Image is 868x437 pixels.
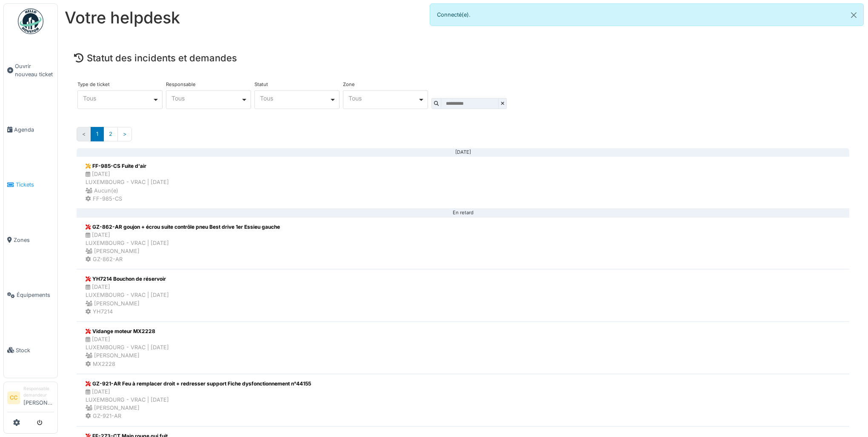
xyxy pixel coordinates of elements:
[77,82,110,87] label: Type de ticket
[77,156,849,209] a: FF-985-CS Fuite d'air [DATE]LUXEMBOURG - VRAC | [DATE] Aucun(e) FF-985-CS
[86,283,169,308] div: [DATE] LUXEMBOURG - VRAC | [DATE] [PERSON_NAME]
[86,275,169,283] div: YH7214 Bouchon de réservoir
[77,269,849,322] a: YH7214 Bouchon de réservoir [DATE]LUXEMBOURG - VRAC | [DATE] [PERSON_NAME] YH7214
[7,385,54,412] a: CC Responsable demandeur[PERSON_NAME]
[260,96,329,101] div: Tous
[86,388,311,412] div: [DATE] LUXEMBOURG - VRAC | [DATE] [PERSON_NAME]
[86,170,169,195] div: [DATE] LUXEMBOURG - VRAC | [DATE] Aucun(e)
[86,360,169,368] div: MX2228
[14,126,54,134] span: Agenda
[844,4,863,26] button: Close
[77,374,849,426] a: GZ-921-AR Feu à remplacer droit + redresser support Fiche dysfonctionnement n°44155 [DATE]LUXEMBO...
[83,152,842,153] div: [DATE]
[4,157,57,212] a: Tickets
[4,102,57,157] a: Agenda
[83,96,152,101] div: Tous
[18,9,43,34] img: Badge_color-CXgf-gQk.svg
[17,291,54,299] span: Équipements
[15,62,54,78] span: Ouvrir nouveau ticket
[4,322,57,377] a: Stock
[16,346,54,354] span: Stock
[83,213,842,213] div: En retard
[91,127,104,141] a: 1
[74,52,852,63] h4: Statut des incidents et demandes
[86,380,311,388] div: GZ-921-AR Feu à remplacer droit + redresser support Fiche dysfonctionnement n°44155
[86,162,169,170] div: FF-985-CS Fuite d'air
[86,255,280,263] div: GZ-862-AR
[4,39,57,102] a: Ouvrir nouveau ticket
[103,127,118,141] a: 2
[77,322,849,374] a: Vidange moteur MX2228 [DATE]LUXEMBOURG - VRAC | [DATE] [PERSON_NAME] MX2228
[343,82,355,87] label: Zone
[77,127,849,148] nav: Pages
[348,96,418,101] div: Tous
[86,412,311,420] div: GZ-921-AR
[4,213,57,267] a: Zones
[86,308,169,316] div: YH7214
[86,328,169,335] div: Vidange moteur MX2228
[4,267,57,322] a: Équipements
[23,385,54,399] div: Responsable demandeur
[254,82,268,87] label: Statut
[171,96,241,101] div: Tous
[16,181,54,189] span: Tickets
[77,217,849,270] a: GZ-862-AR goujon + écrou suite contrôle pneu Best drive 1er Essieu gauche [DATE]LUXEMBOURG - VRAC...
[7,391,20,404] li: CC
[430,3,864,26] div: Connecté(e).
[86,195,169,203] div: FF-985-CS
[117,127,132,141] a: Suivant
[86,223,280,231] div: GZ-862-AR goujon + écrou suite contrôle pneu Best drive 1er Essieu gauche
[23,385,54,410] li: [PERSON_NAME]
[86,231,280,256] div: [DATE] LUXEMBOURG - VRAC | [DATE] [PERSON_NAME]
[14,236,54,244] span: Zones
[166,82,196,87] label: Responsable
[86,335,169,360] div: [DATE] LUXEMBOURG - VRAC | [DATE] [PERSON_NAME]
